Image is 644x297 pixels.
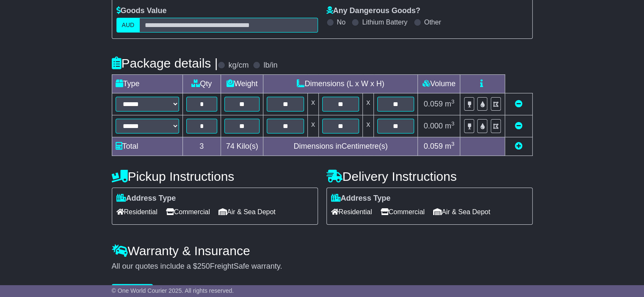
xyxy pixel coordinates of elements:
[218,205,276,218] span: Air & Sea Depot
[112,56,218,70] h4: Package details |
[515,122,522,130] a: Remove this item
[116,18,140,33] label: AUD
[424,122,443,130] span: 0.000
[116,194,176,203] label: Address Type
[445,142,455,150] span: m
[112,75,182,93] td: Type
[363,115,374,137] td: x
[307,93,318,115] td: x
[445,122,455,130] span: m
[307,115,318,137] td: x
[515,142,522,150] a: Add new item
[445,100,455,108] span: m
[424,142,443,150] span: 0.059
[363,93,374,115] td: x
[451,141,455,147] sup: 3
[331,205,372,218] span: Residential
[221,137,263,156] td: Kilo(s)
[112,287,234,294] span: © One World Courier 2025. All rights reserved.
[197,262,210,270] span: 250
[362,18,407,26] label: Lithium Battery
[263,75,418,93] td: Dimensions (L x W x H)
[112,169,318,183] h4: Pickup Instructions
[331,194,391,203] label: Address Type
[221,75,263,93] td: Weight
[116,6,167,16] label: Goods Value
[263,61,277,70] label: lb/in
[326,169,533,183] h4: Delivery Instructions
[228,61,249,70] label: kg/cm
[263,137,418,156] td: Dimensions in Centimetre(s)
[166,205,210,218] span: Commercial
[116,205,158,218] span: Residential
[451,120,455,127] sup: 3
[433,205,490,218] span: Air & Sea Depot
[182,137,221,156] td: 3
[112,244,533,258] h4: Warranty & Insurance
[112,137,182,156] td: Total
[515,100,522,108] a: Remove this item
[424,18,441,26] label: Other
[182,75,221,93] td: Qty
[326,6,420,16] label: Any Dangerous Goods?
[451,98,455,105] sup: 3
[112,262,533,271] div: All our quotes include a $ FreightSafe warranty.
[424,100,443,108] span: 0.059
[226,142,235,150] span: 74
[381,205,425,218] span: Commercial
[418,75,460,93] td: Volume
[337,18,345,26] label: No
